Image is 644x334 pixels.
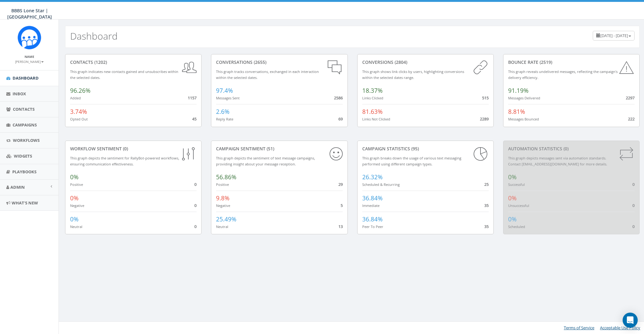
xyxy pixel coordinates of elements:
[362,96,383,100] small: Links Clicked
[508,182,525,187] small: Successful
[508,108,525,116] span: 8.81%
[362,69,464,80] small: This graph shows link clicks by users, highlighting conversions within the selected dates range.
[216,146,342,152] div: Campaign Sentiment
[70,108,87,116] span: 3.74%
[216,215,236,223] span: 25.49%
[15,58,44,64] a: [PERSON_NAME]
[508,146,635,152] div: Automation Statistics
[362,146,489,152] div: Campaign Statistics
[410,146,419,152] span: (95)
[484,203,489,208] span: 35
[480,116,489,122] span: 2289
[216,117,233,121] small: Reply Rate
[18,26,41,49] img: Rally_Corp_Icon.png
[362,108,383,116] span: 81.63%
[482,95,489,101] span: 515
[362,59,489,65] div: conversions
[13,106,35,112] span: Contacts
[564,325,594,331] a: Terms of Service
[216,173,236,181] span: 56.86%
[70,59,197,65] div: contacts
[216,96,240,100] small: Messages Sent
[362,224,383,229] small: Peer To Peer
[362,215,383,223] span: 36.84%
[12,200,38,206] span: What's New
[25,54,34,59] small: Name
[508,69,618,80] small: This graph reveals undelivered messages, reflecting the campaign's delivery efficiency.
[623,313,638,328] div: Open Intercom Messenger
[70,215,79,223] span: 0%
[626,95,635,101] span: 2297
[15,59,44,64] small: [PERSON_NAME]
[70,146,197,152] div: Workflow Sentiment
[216,156,315,166] small: This graph depicts the sentiment of text message campaigns, providing insight about your message ...
[70,224,82,229] small: Neutral
[632,181,635,187] span: 0
[93,59,107,65] span: (1202)
[362,182,400,187] small: Scheduled & Recurring
[508,59,635,65] div: Bounce Rate
[216,69,319,80] small: This graph tracks conversations, exchanged in each interaction within the selected dates.
[253,59,266,65] span: (2655)
[508,86,529,95] span: 91.19%
[508,203,529,208] small: Unsuccessful
[14,153,32,159] span: Widgets
[194,181,197,187] span: 0
[362,194,383,202] span: 36.84%
[338,116,343,122] span: 69
[70,96,81,100] small: Added
[362,86,383,95] span: 18.37%
[484,181,489,187] span: 25
[216,59,342,65] div: conversations
[7,8,52,20] span: BBBS Lone Star | [GEOGRAPHIC_DATA]
[216,203,230,208] small: Negative
[508,173,517,181] span: 0%
[628,116,635,122] span: 222
[265,146,274,152] span: (51)
[562,146,569,152] span: (0)
[70,173,79,181] span: 0%
[484,224,489,229] span: 35
[122,146,128,152] span: (0)
[70,194,79,202] span: 0%
[338,224,343,229] span: 13
[216,194,230,202] span: 9.8%
[508,117,539,121] small: Messages Bounced
[632,203,635,208] span: 0
[632,224,635,229] span: 0
[12,169,36,175] span: Playbooks
[70,156,179,166] small: This graph depicts the sentiment for RallyBot-powered workflows, ensuring communication effective...
[13,137,40,143] span: Workflows
[13,122,37,128] span: Campaigns
[216,86,233,95] span: 97.4%
[70,117,88,121] small: Opted Out
[70,182,83,187] small: Positive
[194,203,197,208] span: 0
[362,117,390,121] small: Links Not Clicked
[341,203,343,208] span: 5
[188,95,197,101] span: 1157
[194,224,197,229] span: 0
[508,194,517,202] span: 0%
[393,59,407,65] span: (2804)
[508,224,525,229] small: Scheduled
[508,156,607,166] small: This graph depicts messages sent via automation standards. Contact [EMAIL_ADDRESS][DOMAIN_NAME] f...
[13,75,39,81] span: Dashboard
[538,59,552,65] span: (2519)
[70,69,178,80] small: This graph indicates new contacts gained and unsubscribes within the selected dates.
[362,173,383,181] span: 26.32%
[70,86,91,95] span: 96.26%
[216,108,230,116] span: 2.6%
[216,182,229,187] small: Positive
[13,91,26,97] span: Inbox
[600,325,640,331] a: Acceptable Use Policy
[70,203,84,208] small: Negative
[10,184,25,190] span: Admin
[70,31,118,41] h2: Dashboard
[334,95,343,101] span: 2586
[362,203,380,208] small: Immediate
[216,224,228,229] small: Neutral
[600,33,628,38] span: [DATE] - [DATE]
[338,181,343,187] span: 29
[362,156,461,166] small: This graph breaks down the usage of various text messaging performed using different campaign types.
